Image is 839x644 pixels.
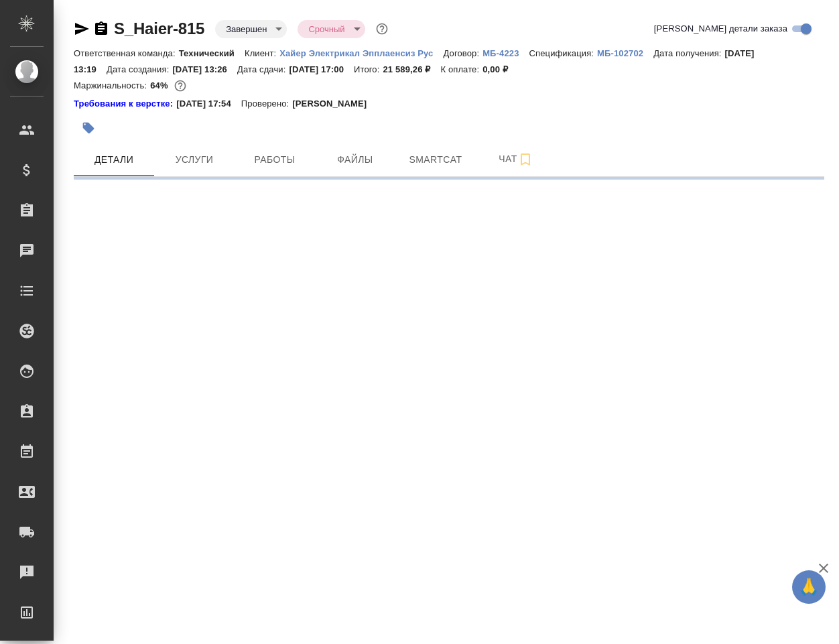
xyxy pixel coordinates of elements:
[279,48,443,58] p: Хайер Электрикал Эпплаенсиз Рус
[162,151,227,168] span: Услуги
[597,47,653,58] a: МБ-102702
[82,151,146,168] span: Детали
[150,80,171,90] p: 64%
[517,151,533,168] svg: Подписаться
[74,97,176,111] a: Требования к верстке:
[323,151,387,168] span: Файлы
[241,97,293,111] p: Проверено:
[215,20,287,38] div: Завершен
[179,48,245,58] p: Технический
[484,151,548,168] span: Чат
[107,64,172,74] p: Дата создания:
[482,47,529,58] a: МБ-4223
[176,97,241,111] p: [DATE] 17:54
[403,151,468,168] span: Smartcat
[74,80,150,90] p: Маржинальность:
[74,48,179,58] p: Ответственная команда:
[797,573,820,601] span: 🙏
[597,48,653,58] p: МБ-102702
[482,48,529,58] p: МБ-4223
[298,20,365,38] div: Завершен
[792,570,826,604] button: 🙏
[482,64,518,74] p: 0,00 ₽
[172,77,189,94] button: 6409.09 RUB;
[653,48,724,58] p: Дата получения:
[93,21,109,37] button: Скопировать ссылку
[529,48,597,58] p: Спецификация:
[304,23,348,35] button: Срочный
[292,97,377,111] p: [PERSON_NAME]
[654,22,787,36] span: [PERSON_NAME] детали заказа
[74,113,103,143] button: Добавить тэг
[443,48,482,58] p: Договор:
[383,64,440,74] p: 21 589,26 ₽
[74,97,176,111] div: Нажми, чтобы открыть папку с инструкцией
[237,64,289,74] p: Дата сдачи:
[222,23,271,35] button: Завершен
[354,64,383,74] p: Итого:
[279,47,443,58] a: Хайер Электрикал Эпплаенсиз Рус
[245,48,279,58] p: Клиент:
[289,64,354,74] p: [DATE] 17:00
[172,64,237,74] p: [DATE] 13:26
[243,151,307,168] span: Работы
[114,19,204,38] a: S_Haier-815
[373,20,391,38] button: Доп статусы указывают на важность/срочность заказа
[74,21,90,37] button: Скопировать ссылку для ЯМессенджера
[440,64,482,74] p: К оплате:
